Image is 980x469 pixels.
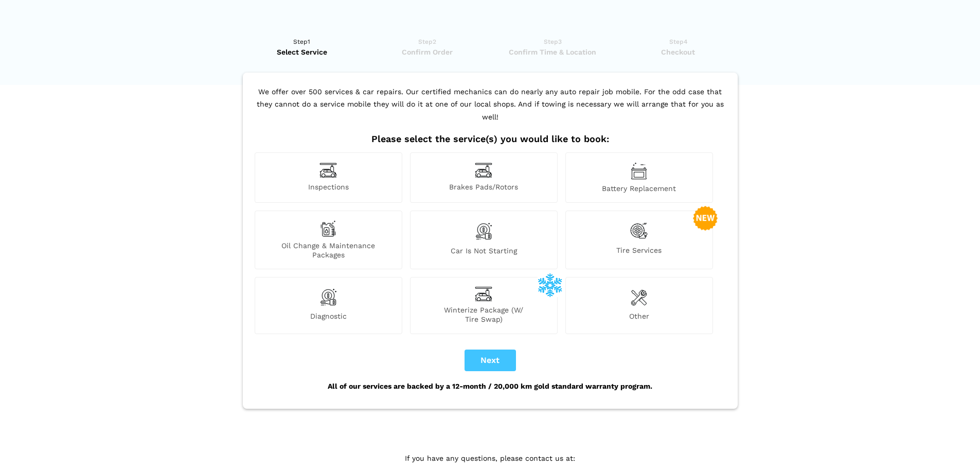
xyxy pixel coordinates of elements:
span: Select Service [243,47,362,57]
span: Checkout [619,47,738,57]
span: Oil Change & Maintenance Packages [255,241,402,259]
a: Step2 [368,37,487,57]
img: winterize-icon_1.png [538,272,562,297]
span: Winterize Package (W/ Tire Swap) [411,305,557,324]
a: Step1 [243,37,362,57]
img: new-badge-2-48.png [693,206,718,231]
p: If you have any questions, please contact us at: [328,453,652,464]
a: Step4 [619,37,738,57]
span: Inspections [255,182,402,193]
p: We offer over 500 services & car repairs. Our certified mechanics can do nearly any auto repair j... [252,85,728,134]
span: Tire Services [566,246,712,259]
span: Confirm Order [368,47,487,57]
a: Step3 [493,37,612,57]
button: Next [465,350,516,371]
span: Confirm Time & Location [493,47,612,57]
span: Diagnostic [255,311,402,324]
div: All of our services are backed by a 12-month / 20,000 km gold standard warranty program. [252,371,728,401]
span: Battery Replacement [566,184,712,193]
span: Brakes Pads/Rotors [411,182,557,193]
span: Other [566,311,712,324]
span: Car is not starting [411,246,557,259]
h2: Please select the service(s) you would like to book: [252,133,728,145]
